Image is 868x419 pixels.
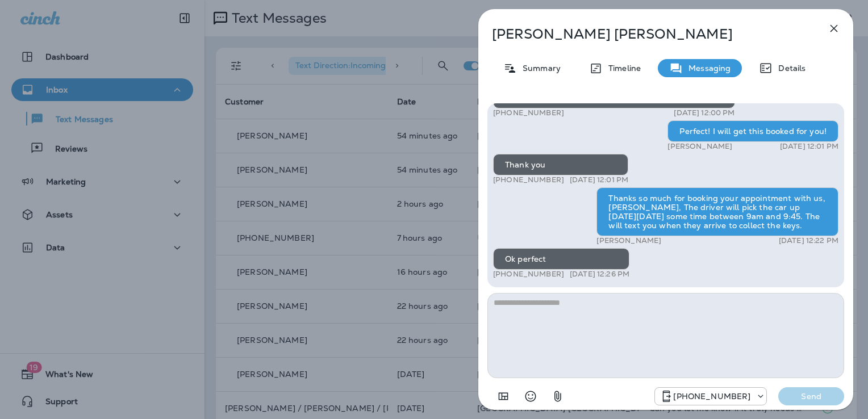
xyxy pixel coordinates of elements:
div: Perfect! I will get this booked for you! [667,120,838,142]
p: [PERSON_NAME] [667,142,732,151]
p: [PHONE_NUMBER] [673,392,750,401]
p: [DATE] 12:01 PM [780,142,838,151]
p: [DATE] 12:22 PM [779,236,838,245]
button: Select an emoji [519,385,542,408]
p: [DATE] 12:01 PM [570,175,628,185]
p: Timeline [603,64,641,73]
p: [PERSON_NAME] [596,236,661,245]
button: Add in a premade template [492,385,515,408]
p: [PHONE_NUMBER] [493,270,564,279]
p: Summary [517,64,561,73]
p: Messaging [683,64,731,73]
p: Details [773,64,806,73]
p: [PHONE_NUMBER] [493,108,564,118]
div: Ok perfect [493,248,629,270]
p: [DATE] 12:26 PM [570,270,629,279]
div: Thanks so much for booking your appointment with us, [PERSON_NAME], The driver will pick the car ... [596,187,838,236]
div: +1 (984) 409-9300 [655,389,766,403]
p: [PERSON_NAME] [PERSON_NAME] [492,26,802,42]
p: [DATE] 12:00 PM [674,108,735,118]
div: Thank you [493,154,628,175]
p: [PHONE_NUMBER] [493,175,564,185]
